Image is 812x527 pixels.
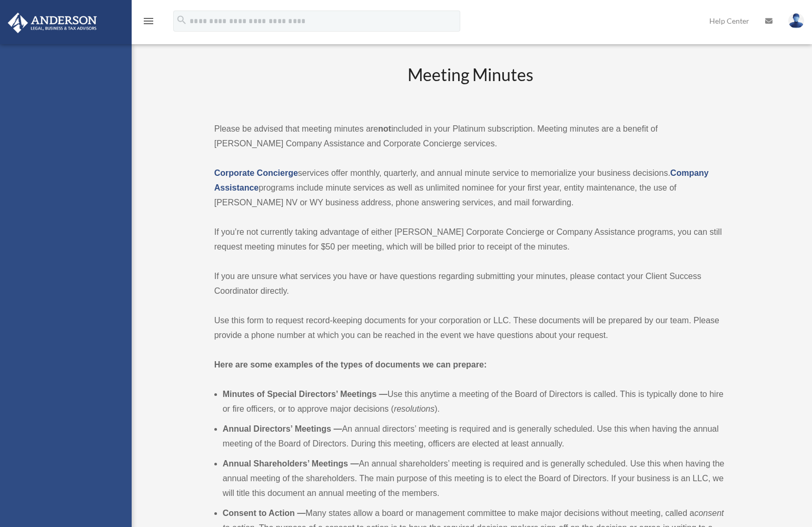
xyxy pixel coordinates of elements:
b: Consent to Action — [223,509,306,518]
em: resolutions [394,404,434,413]
p: Use this form to request record-keeping documents for your corporation or LLC. These documents wi... [214,313,727,343]
a: Corporate Concierge [214,168,298,177]
i: menu [142,15,155,27]
p: Please be advised that meeting minutes are included in your Platinum subscription. Meeting minute... [214,122,727,151]
p: If you’re not currently taking advantage of either [PERSON_NAME] Corporate Concierge or Company A... [214,225,727,254]
img: Anderson Advisors Platinum Portal [5,13,100,33]
strong: not [378,124,391,133]
a: Company Assistance [214,168,709,192]
p: If you are unsure what services you have or have questions regarding submitting your minutes, ple... [214,269,727,299]
p: services offer monthly, quarterly, and annual minute service to memorialize your business decisio... [214,166,727,210]
b: Minutes of Special Directors’ Meetings — [223,390,388,399]
b: Annual Shareholders’ Meetings — [223,459,359,468]
li: An annual shareholders’ meeting is required and is generally scheduled. Use this when having the ... [223,456,727,501]
strong: Here are some examples of the types of documents we can prepare: [214,360,487,369]
li: An annual directors’ meeting is required and is generally scheduled. Use this when having the ann... [223,422,727,451]
img: User Pic [788,13,804,28]
i: search [176,14,187,26]
li: Use this anytime a meeting of the Board of Directors is called. This is typically done to hire or... [223,387,727,416]
b: Annual Directors’ Meetings — [223,424,342,433]
a: menu [142,18,155,27]
h2: Meeting Minutes [214,63,727,107]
